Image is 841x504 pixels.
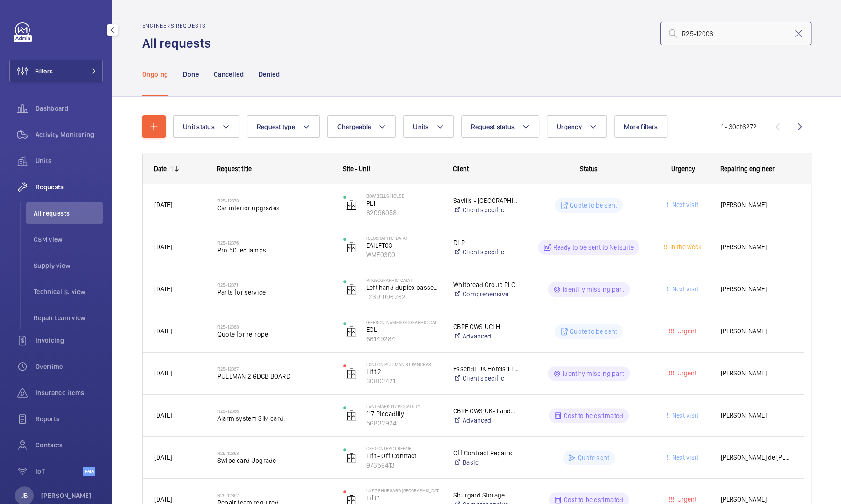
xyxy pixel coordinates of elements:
span: Site - Unit [343,165,370,173]
span: Units [413,123,428,130]
img: elevator.svg [346,326,357,337]
p: Identify missing part [563,285,624,294]
button: Unit status [173,115,239,138]
a: Client specific [453,247,520,257]
span: Next visit [670,411,698,419]
span: More filters [624,123,658,130]
img: elevator.svg [346,284,357,295]
p: [GEOGRAPHIC_DATA] [366,235,441,241]
span: Repairing engineer [720,165,775,173]
span: Reports [36,414,103,424]
span: Supply view [34,261,103,270]
p: Off Contract Repair [366,446,441,451]
p: Ongoing [142,70,168,79]
span: Client [453,165,469,173]
h2: R25-12362 [217,492,331,498]
span: [PERSON_NAME] [721,200,792,210]
p: 66149284 [366,334,441,344]
span: Unit status [183,123,215,130]
span: Quote for re-rope [217,330,331,339]
span: Overtime [36,362,103,371]
button: More filters [614,115,667,138]
span: [PERSON_NAME] [721,326,792,337]
h1: All requests [142,35,217,52]
a: Advanced [453,331,520,341]
span: [DATE] [154,327,172,335]
img: elevator.svg [346,368,357,379]
span: [DATE] [154,285,172,293]
span: Next visit [670,454,698,461]
span: [DATE] [154,369,172,377]
p: Done [183,70,198,79]
p: EAILFT03 [366,241,441,250]
p: Ready to be sent to Netsuite [553,243,633,252]
a: Advanced [453,416,520,425]
span: Dashboard [36,104,103,113]
span: [DATE] [154,496,172,503]
span: Invoicing [36,336,103,345]
span: Pro 50 led lamps [217,245,331,255]
span: [PERSON_NAME] [721,410,792,421]
span: Urgent [675,369,696,377]
p: 117 Piccadilly [366,409,441,418]
span: Insurance items [36,388,103,397]
h2: R25-12363 [217,450,331,456]
p: JB [21,491,28,500]
span: Urgency [557,123,582,130]
p: UK57 Shurgard [GEOGRAPHIC_DATA] [GEOGRAPHIC_DATA] [366,488,441,493]
span: [PERSON_NAME] [721,242,792,252]
span: Activity Monitoring [36,130,103,139]
div: Date [154,165,167,173]
p: Identify missing part [563,369,624,378]
p: WME0300 [366,250,441,259]
p: LONDON PULLMAN ST PANCRAS [366,361,441,367]
span: Repair team view [34,313,103,323]
span: Parts for service [217,288,331,297]
span: CSM view [34,235,103,244]
p: DLR [453,238,520,247]
span: Urgency [671,165,695,173]
img: elevator.svg [346,242,357,253]
p: Quote to be sent [570,201,617,210]
p: Left hand duplex passenger lift [366,283,441,292]
span: Next visit [670,285,698,293]
span: All requests [34,209,103,218]
span: Status [580,165,598,173]
p: Lift - Off Contract [366,451,441,461]
p: CBRE GWS UK- Landmark [STREET_ADDRESS] [453,406,520,416]
h2: R25-12368 [217,324,331,330]
span: Car interior upgrades [217,203,331,213]
span: Swipe card Upgrade [217,456,331,465]
span: of [736,123,742,130]
span: Urgent [675,327,696,335]
p: 123910962621 [366,292,441,302]
span: PULLMAN 2 GDCB BOARD [217,372,331,381]
span: [DATE] [154,201,172,209]
button: Filters [9,60,103,82]
p: Lift 1 [366,493,441,503]
p: Quote to be sent [570,327,617,336]
p: Essendi UK Hotels 1 Limited [453,364,520,374]
p: 97359413 [366,461,441,470]
span: Request title [217,165,252,173]
span: Request type [257,123,295,130]
p: 82096058 [366,208,441,217]
span: Alarm system SIM card. [217,414,331,423]
p: Cost to be estimated [564,411,623,420]
p: Shurgard Storage [453,490,520,500]
p: 30802421 [366,376,441,386]
h2: R25-12367 [217,366,331,372]
button: Request type [247,115,320,138]
p: Savills - [GEOGRAPHIC_DATA] [453,196,520,205]
span: [PERSON_NAME] [721,368,792,379]
span: Technical S. view [34,287,103,296]
span: Units [36,156,103,166]
p: Denied [259,70,280,79]
a: Client specific [453,205,520,215]
span: Request status [471,123,515,130]
span: Contacts [36,440,103,450]
span: Filters [35,66,53,76]
button: Request status [461,115,540,138]
p: CBRE GWS UCLH [453,322,520,331]
span: [DATE] [154,411,172,419]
